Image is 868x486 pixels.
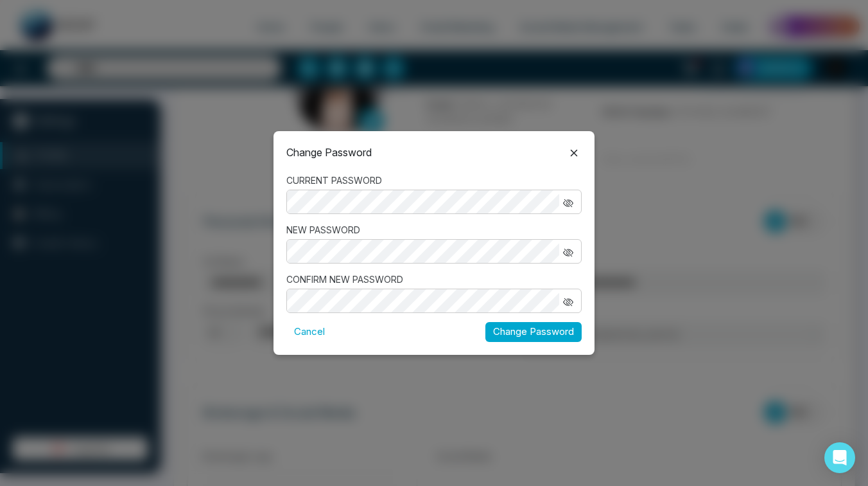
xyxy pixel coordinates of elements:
label: NEW PASSWORD [286,223,582,237]
button: Change Password [485,322,582,342]
button: Cancel [286,322,333,342]
label: CURRENT PASSWORD [286,174,582,187]
p: Change Password [286,145,372,160]
div: Open Intercom Messenger [824,442,855,473]
label: CONFIRM NEW PASSWORD [286,273,582,286]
